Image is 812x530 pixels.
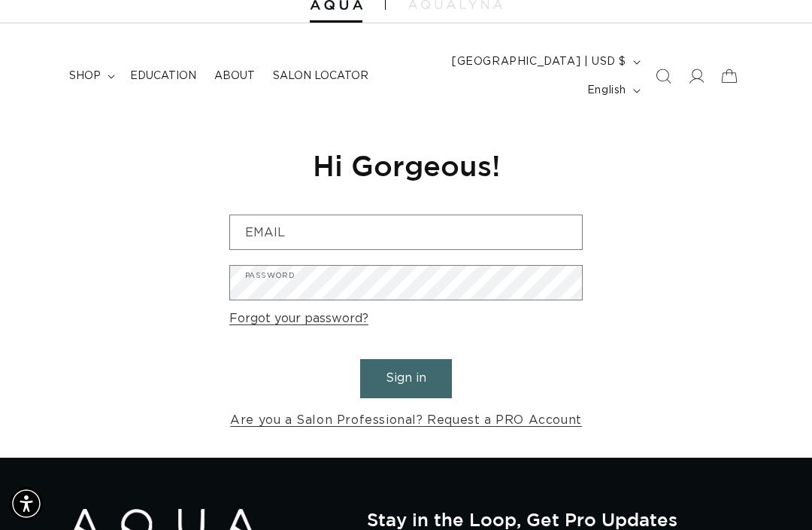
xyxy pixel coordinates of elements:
[360,359,452,397] button: Sign in
[603,367,812,530] iframe: Chat Widget
[214,69,255,83] span: About
[60,60,121,92] summary: shop
[205,60,264,92] a: About
[273,69,368,83] span: Salon Locator
[443,47,647,76] button: [GEOGRAPHIC_DATA] | USD $
[229,147,583,184] h1: Hi Gorgeous!
[578,76,647,105] button: English
[367,509,743,530] h2: Stay in the Loop, Get Pro Updates
[130,69,196,83] span: Education
[69,69,101,83] span: shop
[452,54,626,70] span: [GEOGRAPHIC_DATA] | USD $
[229,308,368,330] a: Forgot your password?
[264,60,377,92] a: Salon Locator
[230,410,582,431] a: Are you a Salon Professional? Request a PRO Account
[587,83,626,99] span: English
[10,487,43,520] div: Accessibility Menu
[230,215,582,249] input: Email
[647,59,680,93] summary: Search
[121,60,205,92] a: Education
